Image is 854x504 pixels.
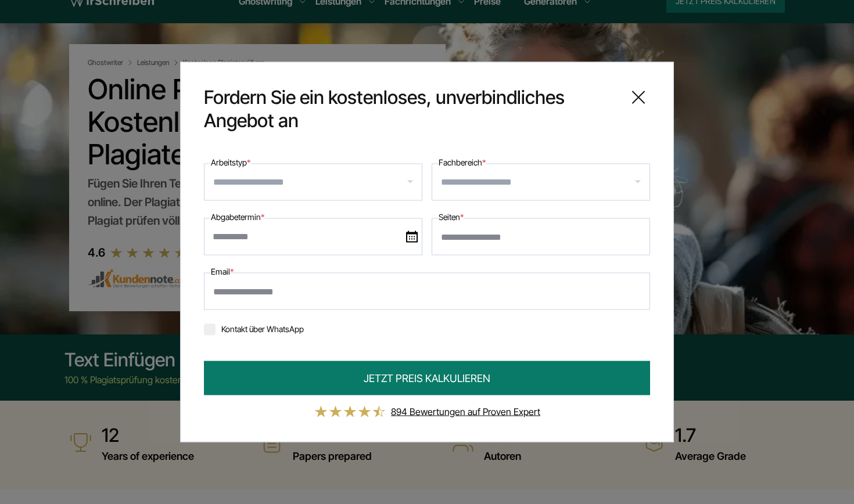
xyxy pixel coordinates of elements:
label: Fachbereich [439,156,486,170]
label: Abgabetermin [211,210,264,224]
span: Fordern Sie ein kostenloses, unverbindliches Angebot an [204,86,618,132]
span: JETZT PREIS KALKULIEREN [364,370,490,386]
input: date [204,218,422,255]
a: 894 Bewertungen auf Proven Expert [391,406,540,417]
button: JETZT PREIS KALKULIEREN [204,361,650,395]
label: Kontakt über WhatsApp [204,324,304,334]
label: Email [211,265,234,279]
label: Seiten [439,210,464,224]
label: Arbeitstyp [211,156,250,170]
img: date [406,231,418,243]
